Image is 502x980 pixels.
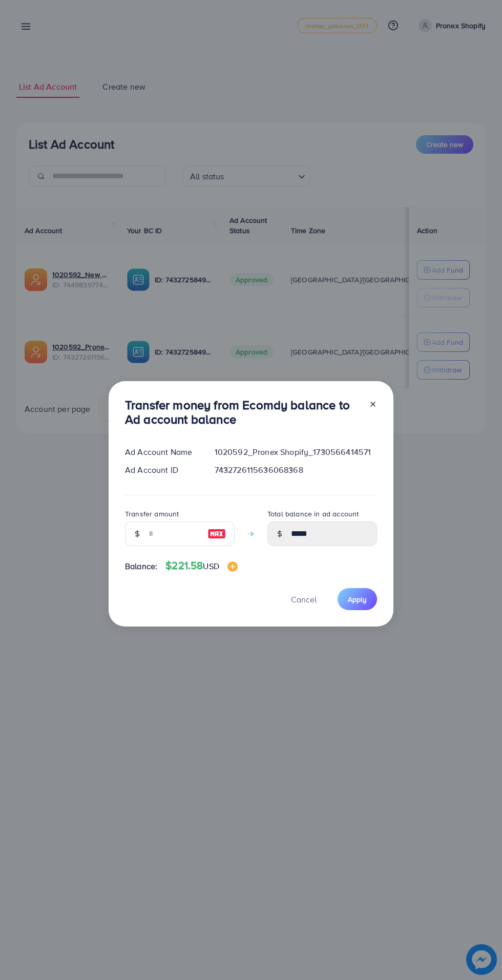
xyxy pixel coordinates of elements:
[348,594,367,604] span: Apply
[125,509,179,519] label: Transfer amount
[117,464,206,476] div: Ad Account ID
[125,560,157,572] span: Balance:
[207,528,226,540] img: image
[117,446,206,458] div: Ad Account Name
[291,594,317,605] span: Cancel
[206,464,385,476] div: 7432726115636068368
[203,560,219,572] span: USD
[338,588,377,610] button: Apply
[227,561,238,572] img: image
[165,559,238,572] h4: $221.58
[278,588,329,610] button: Cancel
[206,446,385,458] div: 1020592_Pronex Shopify_1730566414571
[267,509,359,519] label: Total balance in ad account
[125,398,361,427] h3: Transfer money from Ecomdy balance to Ad account balance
